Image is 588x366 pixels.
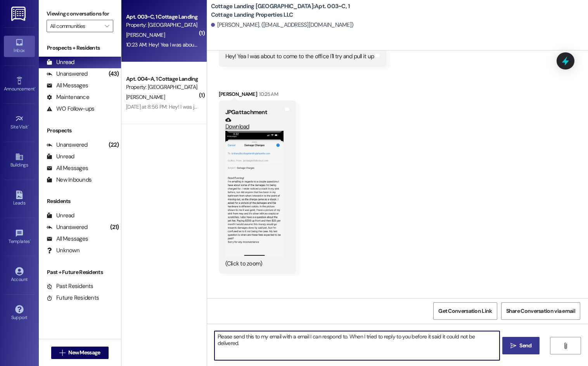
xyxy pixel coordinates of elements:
[39,127,121,135] div: Prospects
[107,68,121,80] div: (43)
[225,52,374,61] div: Hey! Yea I was about to come to the office I'll try and pull it up
[562,343,568,349] i: 
[501,302,580,320] button: Share Conversation via email
[257,297,278,305] div: 10:25 AM
[4,265,35,286] a: Account
[4,112,35,133] a: Site Visit •
[47,105,94,113] div: WO Follow-ups
[211,2,366,19] b: Cottage Landing [GEOGRAPHIC_DATA]: Apt. 003~C, 1 Cottage Landing Properties LLC
[4,227,35,248] a: Templates •
[126,41,287,48] div: 10:23 AM: Hey! Yea I was about to come to the office I'll try and pull it up
[211,21,354,29] div: [PERSON_NAME]. ([EMAIL_ADDRESS][DOMAIN_NAME])
[47,294,99,302] div: Future Residents
[502,337,540,354] button: Send
[107,139,121,151] div: (22)
[438,307,492,315] span: Get Conversation Link
[219,90,296,101] div: [PERSON_NAME]
[126,83,198,91] div: Property: [GEOGRAPHIC_DATA] [GEOGRAPHIC_DATA]
[39,197,121,205] div: Residents
[506,307,575,315] span: Share Conversation via email
[510,343,516,349] i: 
[126,21,198,29] div: Property: [GEOGRAPHIC_DATA] [GEOGRAPHIC_DATA]
[257,90,278,98] div: 10:25 AM
[108,221,121,233] div: (21)
[126,75,198,83] div: Apt. 004~A, 1 Cottage Landing Properties LLC
[30,238,31,243] span: •
[47,164,88,172] div: All Messages
[47,70,88,78] div: Unanswered
[126,103,489,110] div: [DATE] at 8:56 PM: Hey! I was just wondering if there was a way that I could opt out of the "rent...
[214,331,500,360] textarea: Please send this to my email with a email I can respond to. When I tried to reply to you before i...
[47,58,74,66] div: Unread
[126,94,165,101] span: [PERSON_NAME]
[68,349,100,357] span: New Message
[51,347,109,359] button: New Message
[28,123,29,128] span: •
[219,297,297,308] div: [PERSON_NAME]
[47,8,113,20] label: Viewing conversations for
[47,212,74,220] div: Unread
[47,235,88,243] div: All Messages
[225,117,284,130] a: Download
[225,260,284,268] div: (Click to zoom)
[11,7,27,21] img: ResiDesk Logo
[39,268,121,276] div: Past + Future Residents
[50,20,101,32] input: All communities
[4,303,35,324] a: Support
[4,188,35,209] a: Leads
[225,131,284,257] button: Zoom image
[126,31,165,38] span: [PERSON_NAME]
[47,282,93,290] div: Past Residents
[47,176,92,184] div: New Inbounds
[47,223,88,231] div: Unanswered
[47,141,88,149] div: Unanswered
[126,13,198,21] div: Apt. 003~C, 1 Cottage Landing Properties LLC
[105,23,109,29] i: 
[4,150,35,171] a: Buildings
[47,93,89,101] div: Maintenance
[47,246,80,255] div: Unknown
[59,350,65,356] i: 
[4,36,35,57] a: Inbox
[47,82,88,90] div: All Messages
[225,108,267,116] b: JPG attachment
[433,302,497,320] button: Get Conversation Link
[35,85,36,90] span: •
[519,342,531,350] span: Send
[47,153,74,161] div: Unread
[39,44,121,52] div: Prospects + Residents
